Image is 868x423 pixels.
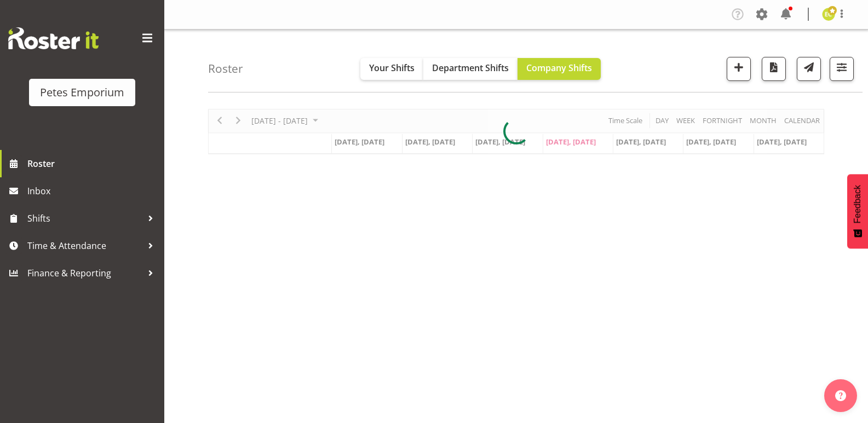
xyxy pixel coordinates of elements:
button: Your Shifts [360,58,423,80]
span: Inbox [27,183,159,199]
span: Finance & Reporting [27,265,142,281]
button: Send a list of all shifts for the selected filtered period to all rostered employees. [797,57,821,81]
span: Shifts [27,210,142,227]
span: Time & Attendance [27,237,142,254]
button: Filter Shifts [830,57,854,81]
button: Download a PDF of the roster according to the set date range. [762,57,786,81]
span: Department Shifts [432,62,509,74]
span: Feedback [853,185,863,223]
button: Department Shifts [423,58,518,80]
span: Roster [27,155,159,172]
img: Rosterit website logo [8,27,99,49]
button: Add a new shift [727,57,751,81]
button: Feedback - Show survey [847,174,868,248]
div: Petes Emporium [40,84,124,101]
span: Your Shifts [369,62,415,74]
span: Company Shifts [526,62,592,74]
img: emma-croft7499.jpg [822,8,835,21]
h4: Roster [208,62,243,75]
img: help-xxl-2.png [835,390,846,401]
button: Company Shifts [518,58,601,80]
